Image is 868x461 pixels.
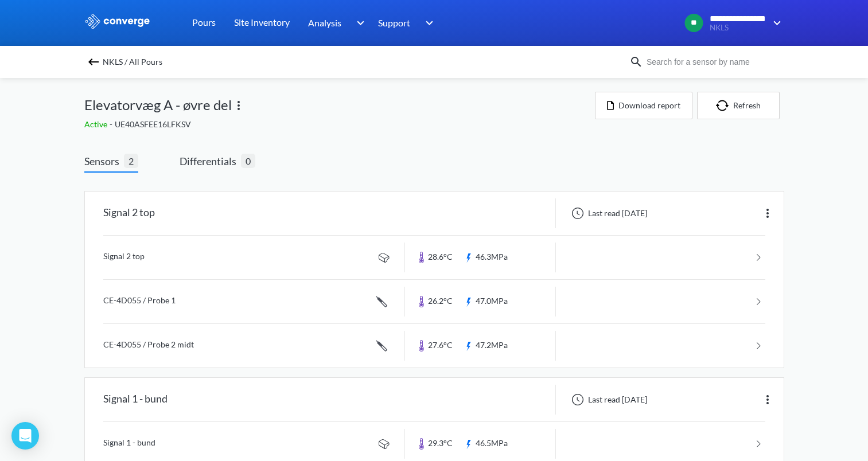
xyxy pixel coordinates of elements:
[565,393,651,407] div: Last read [DATE]
[232,99,246,112] img: more.svg
[110,119,115,129] span: -
[103,385,168,415] div: Signal 1 - bund
[103,198,155,228] div: Signal 2 top
[378,15,410,30] span: Support
[643,56,782,68] input: Search for a sensor by name
[84,14,151,29] img: logo_ewhite.svg
[308,15,341,30] span: Analysis
[180,153,241,169] span: Differentials
[87,55,100,69] img: backspace.svg
[84,118,595,131] div: UE40ASFEE16LFKSV
[629,55,643,69] img: icon-search.svg
[241,154,255,168] span: 0
[697,92,780,119] button: Refresh
[84,119,110,129] span: Active
[716,100,733,111] img: icon-refresh.svg
[84,94,232,116] span: Elevatorvæg A - øvre del
[595,92,692,119] button: Download report
[418,16,437,30] img: downArrow.svg
[761,393,774,407] img: more.svg
[761,206,774,220] img: more.svg
[565,206,651,220] div: Last read [DATE]
[84,153,124,169] span: Sensors
[124,154,138,168] span: 2
[607,101,614,110] img: icon-file.svg
[103,54,162,70] span: NKLS / All Pours
[11,422,39,450] div: Open Intercom Messenger
[766,16,784,30] img: downArrow.svg
[349,16,367,30] img: downArrow.svg
[710,24,766,32] span: NKLS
